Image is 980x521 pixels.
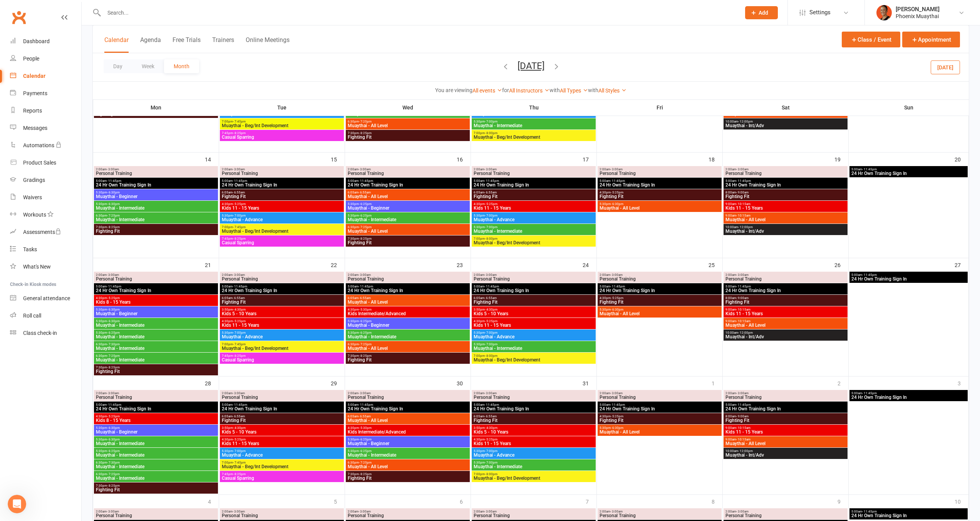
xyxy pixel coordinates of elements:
a: Class kiosk mode [10,324,81,342]
th: Tue [219,99,345,116]
button: [DATE] [518,61,544,71]
span: 2:00am [95,168,216,171]
span: 5:30pm [95,308,216,311]
span: - 11:45pm [736,285,751,288]
a: Clubworx [9,8,28,27]
a: What's New [10,258,81,276]
span: - 7:00pm [233,214,246,217]
span: 5:30pm [599,308,720,311]
span: 4:30pm [599,296,720,300]
span: Muaythai - Beg/Int Development [221,123,342,128]
div: 27 [955,258,968,271]
span: - 7:00pm [485,214,498,217]
span: 5:30pm [599,202,720,206]
span: 5:30pm [221,214,342,217]
span: - 5:25pm [233,319,246,323]
div: Payments [23,90,47,96]
span: Kids 5 - 10 Years [473,311,594,316]
span: 5:30pm [95,202,216,206]
span: Fighting Fit [725,300,846,304]
span: Personal Training [221,171,342,176]
div: Phoenix Muaythai [896,13,940,20]
span: 7:30pm [347,237,468,240]
span: 2:00am [347,168,468,171]
button: Agenda [140,36,161,53]
span: 6:05am [347,296,468,300]
span: 24 Hr Own Training Sign In [221,288,342,293]
div: 26 [834,258,848,271]
span: Muaythai - Beginner [95,311,216,316]
div: 20 [955,153,968,165]
div: People [23,55,39,62]
span: Muaythai - Intermediate [95,217,216,222]
span: 5:30pm [347,214,468,217]
span: 10:00am [725,120,846,123]
strong: with [588,87,598,93]
span: Kids 11 - 15 Years [725,206,846,210]
span: 5:30pm [347,319,468,323]
span: Muaythai - Int/Adv [725,229,846,234]
span: 24 Hr Own Training Sign In [599,183,720,187]
span: 5:00am [851,168,966,171]
span: 6:30pm [347,225,468,229]
span: 5:00am [95,179,216,183]
span: 5:00am [221,285,342,288]
span: - 7:25pm [359,225,372,229]
span: 10:00am [725,225,846,229]
span: - 3:00am [233,168,245,171]
span: 6:30pm [95,214,216,217]
button: Day [104,59,132,73]
span: Kids Intermediate/Advanced [347,311,468,316]
span: Muaythai - Beg/Int Development [473,240,594,245]
span: Muaythai - Beg/Int Development [221,229,342,234]
span: 5:30pm [473,214,594,217]
span: 4:30pm [473,202,594,206]
span: Personal Training [95,171,216,176]
span: - 4:30pm [485,308,498,311]
span: Muaythai - Advance [221,217,342,222]
span: Muaythai - All Level [347,229,468,234]
span: Muaythai - Beginner [347,206,468,210]
span: 24 Hr Own Training Sign In [221,183,342,187]
span: 24 Hr Own Training Sign In [851,277,966,281]
span: 5:00am [725,285,846,288]
span: 2:00am [95,273,216,277]
span: - 5:25pm [611,191,623,194]
span: 2:00am [725,273,846,277]
a: Payments [10,85,81,102]
a: Tasks [10,241,81,258]
span: 4:30pm [599,191,720,194]
div: Workouts [23,212,46,218]
span: - 5:30pm [359,308,372,311]
span: - 3:00am [610,273,623,277]
span: Settings [809,4,831,21]
span: 24 Hr Own Training Sign In [95,183,216,187]
div: 25 [709,258,722,271]
span: - 11:45pm [107,285,121,288]
span: - 9:00am [736,191,749,194]
div: 23 [457,258,471,271]
span: 5:30pm [347,202,468,206]
span: - 7:00pm [485,120,498,123]
span: 9:00am [725,214,846,217]
span: Muaythai - All Level [599,206,720,210]
span: - 6:25pm [359,214,372,217]
span: Add [759,10,768,16]
span: - 3:00am [610,168,623,171]
span: Muaythai - Intermediate [473,229,594,234]
span: - 3:00am [107,168,119,171]
div: Class check-in [23,330,57,336]
span: - 8:25pm [233,131,246,135]
span: - 11:45pm [484,179,499,183]
a: All Styles [598,87,627,94]
span: Kids 11 - 15 Years [473,206,594,210]
div: Waivers [23,194,42,200]
span: Muaythai - Intermediate [347,217,468,222]
span: 3:50pm [473,308,594,311]
span: 5:00am [599,179,720,183]
span: 5:00am [95,285,216,288]
span: Muaythai - All Level [347,194,468,199]
div: 16 [457,153,471,165]
span: 9:00am [725,308,846,311]
span: - 11:45pm [233,179,247,183]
